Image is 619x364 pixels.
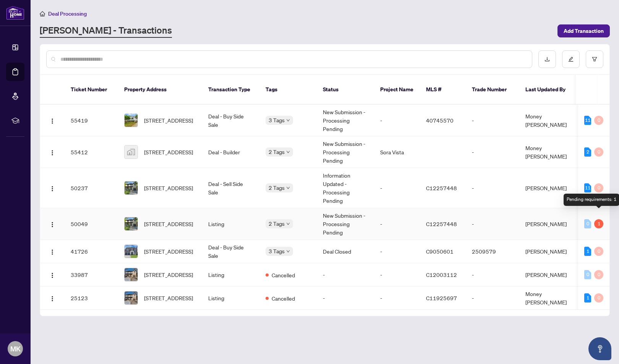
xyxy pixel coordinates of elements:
[125,245,138,258] img: thumbnail-img
[562,50,580,68] button: edit
[272,271,295,279] span: Cancelled
[584,183,591,193] div: 11
[144,116,193,125] span: [STREET_ADDRESS]
[426,184,457,191] span: C12257448
[594,293,603,303] div: 0
[48,10,87,17] span: Deal Processing
[594,270,603,279] div: 0
[269,219,285,228] span: 2 Tags
[317,263,374,286] td: -
[466,168,519,208] td: -
[538,50,556,68] button: download
[65,240,118,263] td: 41726
[588,337,611,360] button: Open asap
[426,271,457,278] span: C12003112
[49,296,55,302] img: Logo
[519,105,577,136] td: Money [PERSON_NAME]
[202,105,259,136] td: Deal - Buy Side Sale
[317,208,374,240] td: New Submission - Processing Pending
[544,57,550,62] span: download
[317,286,374,310] td: -
[272,294,295,303] span: Cancelled
[286,150,290,154] span: down
[65,263,118,286] td: 33987
[40,11,45,16] span: home
[374,105,420,136] td: -
[46,292,58,304] button: Logo
[269,147,285,156] span: 2 Tags
[202,286,259,310] td: Listing
[374,240,420,263] td: -
[46,114,58,126] button: Logo
[426,117,454,124] span: 40745570
[426,294,457,301] span: C11925697
[65,208,118,240] td: 50049
[286,249,290,253] span: down
[202,208,259,240] td: Listing
[594,183,603,193] div: 0
[6,6,24,20] img: logo
[317,136,374,168] td: New Submission - Processing Pending
[269,247,285,256] span: 3 Tags
[65,168,118,208] td: 50237
[65,286,118,310] td: 25123
[46,218,58,230] button: Logo
[49,150,55,156] img: Logo
[584,219,591,228] div: 0
[65,75,118,105] th: Ticket Number
[584,293,591,303] div: 1
[46,269,58,281] button: Logo
[519,286,577,310] td: Money [PERSON_NAME]
[286,186,290,190] span: down
[594,147,603,157] div: 0
[426,220,457,227] span: C12257448
[202,168,259,208] td: Deal - Sell Side Sale
[466,286,519,310] td: -
[592,57,597,62] span: filter
[317,75,374,105] th: Status
[46,245,58,257] button: Logo
[46,146,58,158] button: Logo
[202,263,259,286] td: Listing
[594,219,603,228] div: 1
[46,182,58,194] button: Logo
[65,105,118,136] td: 55419
[466,75,519,105] th: Trade Number
[317,105,374,136] td: New Submission - Processing Pending
[519,168,577,208] td: [PERSON_NAME]
[584,270,591,279] div: 0
[125,268,138,281] img: thumbnail-img
[317,168,374,208] td: Information Updated - Processing Pending
[125,146,138,159] img: thumbnail-img
[144,294,193,302] span: [STREET_ADDRESS]
[144,220,193,228] span: [STREET_ADDRESS]
[49,222,55,228] img: Logo
[125,114,138,127] img: thumbnail-img
[426,248,454,255] span: C9050601
[10,343,21,354] span: MK
[466,263,519,286] td: -
[584,116,591,125] div: 11
[519,208,577,240] td: [PERSON_NAME]
[65,136,118,168] td: 55412
[568,57,574,62] span: edit
[519,136,577,168] td: Money [PERSON_NAME]
[49,249,55,255] img: Logo
[49,272,55,278] img: Logo
[466,240,519,263] td: 2509579
[317,240,374,263] td: Deal Closed
[374,75,420,105] th: Project Name
[519,240,577,263] td: [PERSON_NAME]
[586,50,603,68] button: filter
[286,222,290,226] span: down
[466,208,519,240] td: -
[49,118,55,124] img: Logo
[564,25,604,37] span: Add Transaction
[374,136,420,168] td: Sora Vista
[125,291,138,304] img: thumbnail-img
[118,75,202,105] th: Property Address
[144,148,193,156] span: [STREET_ADDRESS]
[125,181,138,194] img: thumbnail-img
[125,217,138,230] img: thumbnail-img
[49,186,55,192] img: Logo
